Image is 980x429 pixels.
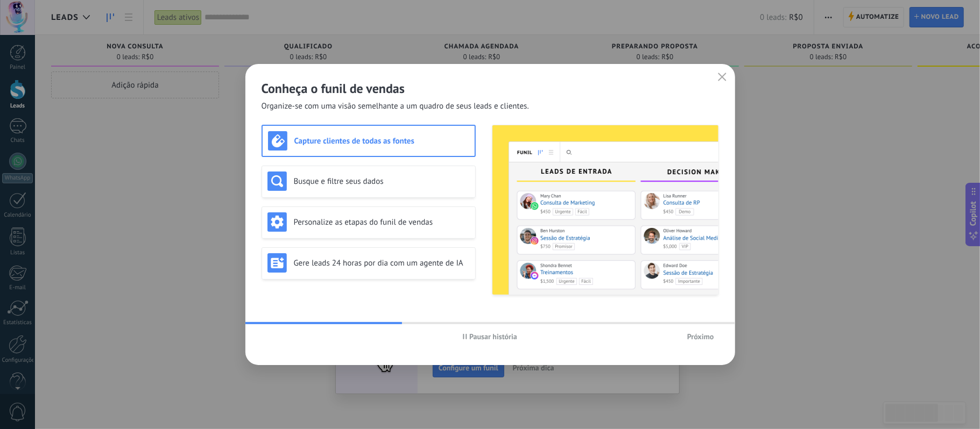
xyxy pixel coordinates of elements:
h2: Conheça o funil de vendas [262,80,719,97]
h3: Gere leads 24 horas por dia com um agente de IA [294,258,470,268]
h3: Capture clientes de todas as fontes [294,136,469,146]
button: Próximo [682,328,719,345]
h3: Personalize as etapas do funil de vendas [294,217,470,227]
span: Pausar história [469,333,517,340]
span: Próximo [687,333,714,340]
button: Pausar história [458,328,522,345]
h3: Busque e filtre seus dados [294,176,470,187]
span: Organize-se com uma visão semelhante a um quadro de seus leads e clientes. [262,101,529,112]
